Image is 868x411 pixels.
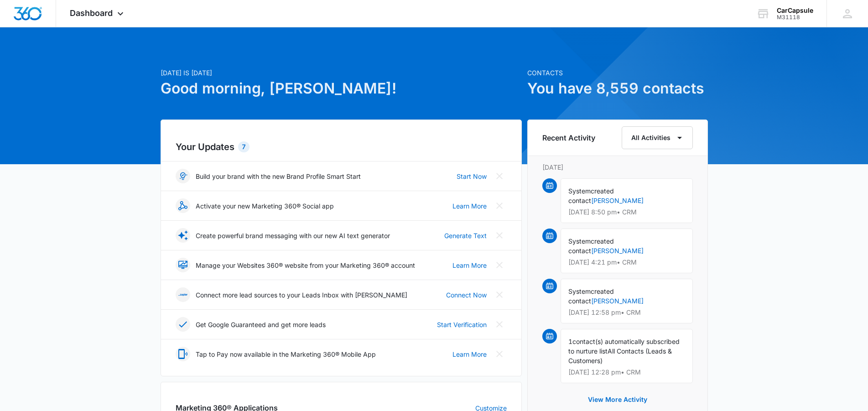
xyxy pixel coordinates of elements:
[161,68,522,78] p: [DATE] is [DATE]
[238,141,249,152] div: 7
[777,14,813,21] div: account id
[568,209,685,215] p: [DATE] 8:50 pm • CRM
[492,258,507,272] button: Close
[591,197,644,204] a: [PERSON_NAME]
[591,297,644,305] a: [PERSON_NAME]
[568,287,614,305] span: created contact
[777,7,813,14] div: account name
[591,247,644,255] a: [PERSON_NAME]
[579,389,656,411] button: View More Activity
[492,317,507,332] button: Close
[542,132,595,143] h6: Recent Activity
[196,231,390,240] p: Create powerful brand messaging with our new AI text generator
[568,187,591,195] span: System
[568,347,672,364] span: All Contacts (Leads & Customers)
[568,259,685,265] p: [DATE] 4:21 pm • CRM
[492,228,507,243] button: Close
[196,201,334,211] p: Activate your new Marketing 360® Social app
[492,198,507,213] button: Close
[542,162,693,172] p: [DATE]
[446,290,487,300] a: Connect Now
[70,8,113,18] span: Dashboard
[527,68,708,78] p: Contacts
[176,140,507,154] h2: Your Updates
[492,347,507,361] button: Close
[492,287,507,302] button: Close
[568,237,614,255] span: created contact
[568,338,680,355] span: contact(s) automatically subscribed to nurture list
[452,260,487,270] a: Learn More
[196,290,407,300] p: Connect more lead sources to your Leads Inbox with [PERSON_NAME]
[437,320,487,329] a: Start Verification
[452,201,487,211] a: Learn More
[457,172,487,181] a: Start Now
[196,172,361,181] p: Build your brand with the new Brand Profile Smart Start
[568,338,572,345] span: 1
[444,231,487,240] a: Generate Text
[568,187,614,204] span: created contact
[568,309,685,316] p: [DATE] 12:58 pm • CRM
[568,287,591,295] span: System
[161,78,522,99] h1: Good morning, [PERSON_NAME]!
[196,260,415,270] p: Manage your Websites 360® website from your Marketing 360® account
[452,349,487,359] a: Learn More
[622,126,693,149] button: All Activities
[527,78,708,99] h1: You have 8,559 contacts
[568,237,591,245] span: System
[568,369,685,375] p: [DATE] 12:28 pm • CRM
[196,349,376,359] p: Tap to Pay now available in the Marketing 360® Mobile App
[196,320,326,329] p: Get Google Guaranteed and get more leads
[492,169,507,183] button: Close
